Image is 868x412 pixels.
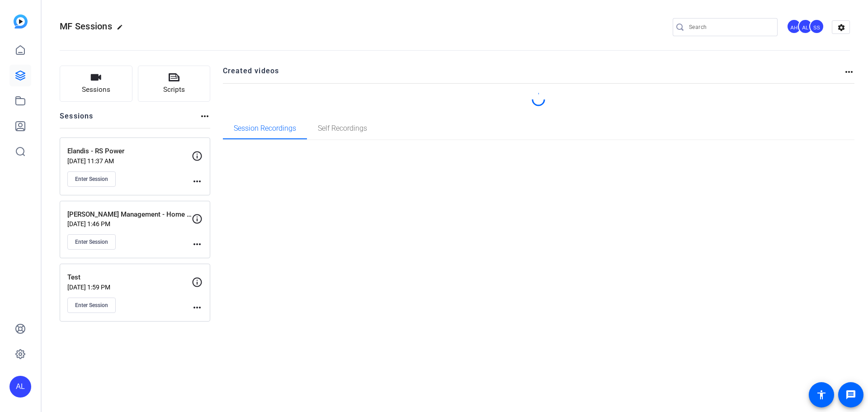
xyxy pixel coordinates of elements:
[192,239,203,250] mat-icon: more_horiz
[14,14,28,28] img: blue-gradient.svg
[67,298,116,313] button: Enter Session
[60,111,94,128] h2: Sessions
[199,111,210,122] mat-icon: more_horiz
[234,125,296,132] span: Session Recordings
[67,146,192,156] p: Elandis - RS Power
[832,21,850,34] mat-icon: settings
[318,125,367,132] span: Self Recordings
[67,220,192,227] p: [DATE] 1:46 PM
[816,389,827,400] mat-icon: accessibility
[163,85,185,95] span: Scripts
[787,19,802,34] div: AH
[75,302,108,309] span: Enter Session
[192,176,203,187] mat-icon: more_horiz
[787,19,802,35] ngx-avatar: Amanda Holden
[845,389,856,400] mat-icon: message
[192,302,203,313] mat-icon: more_horiz
[117,24,127,35] mat-icon: edit
[798,19,814,35] ngx-avatar: Amy Lau
[223,66,844,83] h2: Created videos
[67,284,192,291] p: [DATE] 1:59 PM
[60,21,112,32] span: MF Sessions
[67,171,116,187] button: Enter Session
[798,19,813,34] div: AL
[75,238,108,246] span: Enter Session
[67,272,192,283] p: Test
[67,157,192,165] p: [DATE] 11:37 AM
[9,376,31,398] div: AL
[138,66,211,102] button: Scripts
[75,175,108,183] span: Enter Session
[809,19,824,34] div: SS
[67,209,192,220] p: [PERSON_NAME] Management - Home IQ
[844,66,854,77] mat-icon: more_horiz
[67,234,116,250] button: Enter Session
[82,85,110,95] span: Sessions
[809,19,825,35] ngx-avatar: Studio Support
[60,66,132,102] button: Sessions
[689,22,770,33] input: Search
